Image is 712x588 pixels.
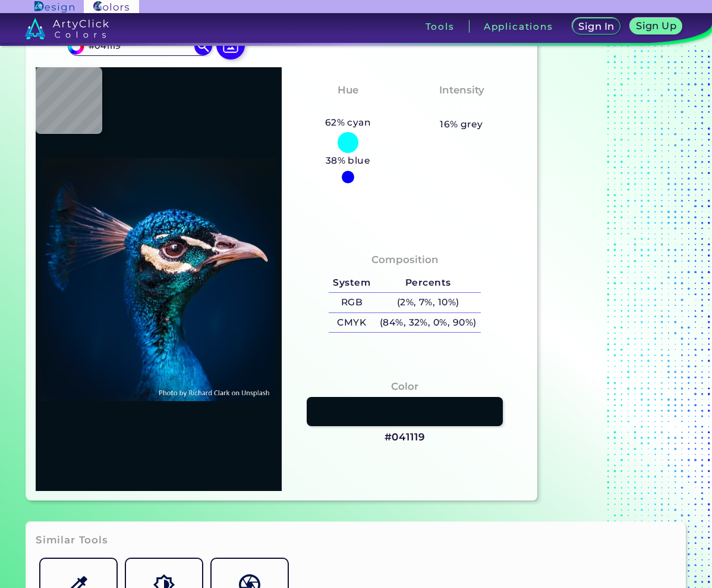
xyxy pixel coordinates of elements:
h5: System [329,273,375,293]
h5: Sign In [580,22,612,31]
h4: Composition [371,251,439,268]
input: type color.. [84,38,195,54]
h3: Bluish Cyan [309,101,386,115]
h5: 16% grey [440,117,483,132]
img: img_pavlin.jpg [42,73,276,485]
h5: RGB [329,293,375,312]
a: Sign In [575,19,619,34]
h4: Intensity [439,82,484,99]
h3: Tools [426,22,455,31]
h5: (2%, 7%, 10%) [375,293,481,312]
h4: Color [391,378,418,395]
h3: Moderate [430,101,493,115]
h5: 38% blue [321,153,375,168]
a: Sign Up [633,19,680,34]
h5: (84%, 32%, 0%, 90%) [375,313,481,333]
h5: CMYK [329,313,375,333]
h5: Sign Up [638,21,675,30]
h5: Percents [375,273,481,293]
img: icon search [194,37,212,55]
h5: 62% cyan [320,115,376,130]
h3: Similar Tools [36,533,108,548]
img: logo_artyclick_colors_white.svg [25,18,109,39]
h3: Applications [484,22,553,31]
h3: #041119 [385,430,426,445]
img: ArtyClick Design logo [34,1,74,12]
h4: Hue [338,82,358,99]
